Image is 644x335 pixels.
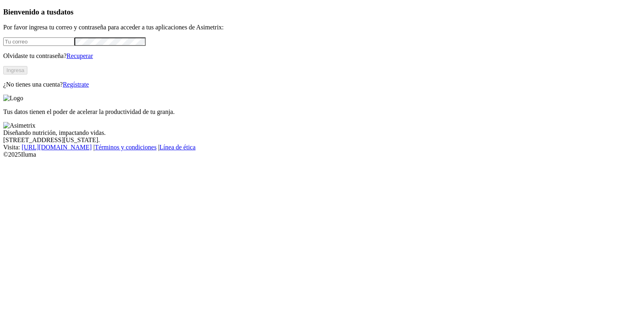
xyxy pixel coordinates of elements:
input: Tu correo [3,37,74,46]
p: ¿No tienes una cuenta? [3,81,641,88]
a: [URL][DOMAIN_NAME] [22,144,92,151]
img: Logo [3,95,23,102]
a: Regístrate [63,81,89,88]
a: Términos y condiciones [95,144,157,151]
div: © 2025 Iluma [3,151,641,158]
h3: Bienvenido a tus [3,8,641,17]
div: Visita : | | [3,144,641,151]
img: Asimetrix [3,122,35,129]
div: [STREET_ADDRESS][US_STATE]. [3,136,641,144]
div: Diseñando nutrición, impactando vidas. [3,129,641,136]
a: Recuperar [66,52,93,59]
p: Tus datos tienen el poder de acelerar la productividad de tu granja. [3,108,641,116]
span: datos [56,8,74,16]
p: Olvidaste tu contraseña? [3,52,641,60]
button: Ingresa [3,66,27,74]
p: Por favor ingresa tu correo y contraseña para acceder a tus aplicaciones de Asimetrix: [3,24,641,31]
a: Línea de ética [159,144,196,151]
